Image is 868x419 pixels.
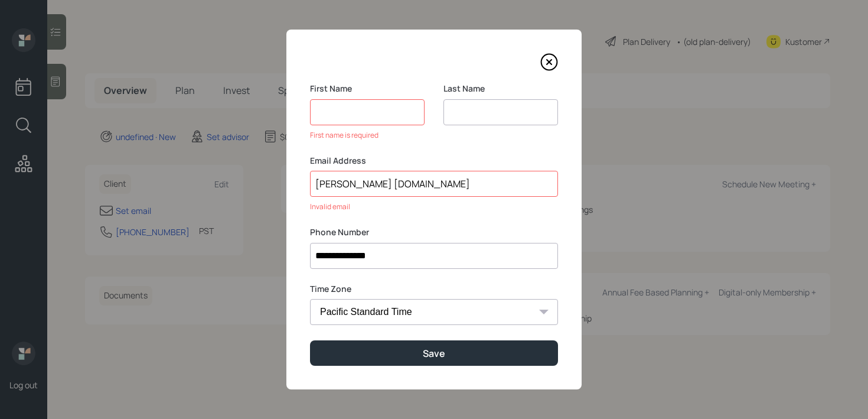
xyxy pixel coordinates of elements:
label: Time Zone [310,283,558,295]
button: Save [310,340,558,366]
label: Email Address [310,155,558,167]
label: Last Name [443,83,558,95]
div: First name is required [310,130,425,141]
label: Phone Number [310,226,558,238]
label: First Name [310,83,425,95]
div: Invalid email [310,202,558,212]
div: Save [423,347,445,360]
